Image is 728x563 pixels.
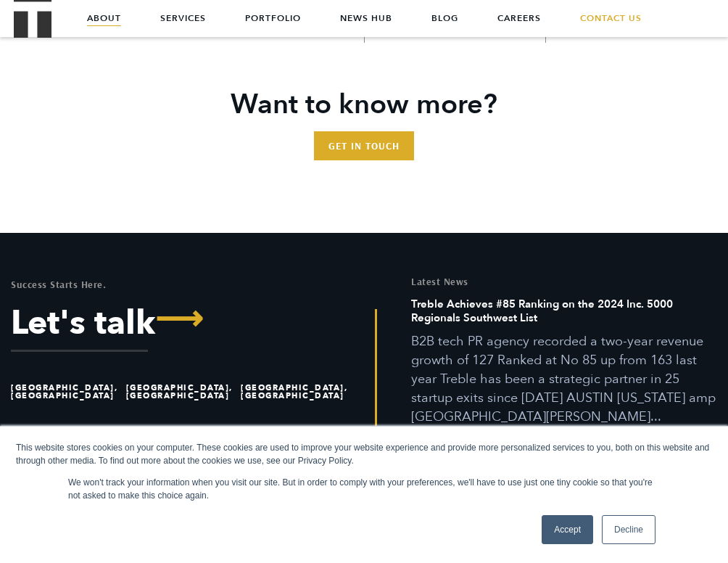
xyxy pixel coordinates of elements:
span: ⟶ [155,303,203,337]
a: Let's Talk [11,307,353,340]
div: This website stores cookies on your computer. These cookies are used to improve your website expe... [16,441,712,467]
a: Read this article [411,297,717,427]
a: Get In Touch With Treble [314,131,414,160]
li: [GEOGRAPHIC_DATA], [GEOGRAPHIC_DATA] [241,369,349,414]
p: We won't track your information when you visit our site. But in order to comply with your prefere... [68,476,660,502]
h4: Want to know more? [11,86,717,123]
a: Accept [542,515,593,544]
h5: Latest News [411,276,717,287]
p: B2B tech PR agency recorded a two-year revenue growth of 127 Ranked at No 85 up from 163 last yea... [411,332,717,427]
li: [GEOGRAPHIC_DATA], [GEOGRAPHIC_DATA] [126,369,235,414]
h6: Treble Achieves #85 Ranking on the 2024 Inc. 5000 Regionals Southwest List [411,297,717,332]
li: [GEOGRAPHIC_DATA], [GEOGRAPHIC_DATA] [11,414,120,459]
mark: Success Starts Here. [11,278,106,291]
li: [GEOGRAPHIC_DATA], [GEOGRAPHIC_DATA] [11,369,120,414]
a: Decline [602,515,655,544]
